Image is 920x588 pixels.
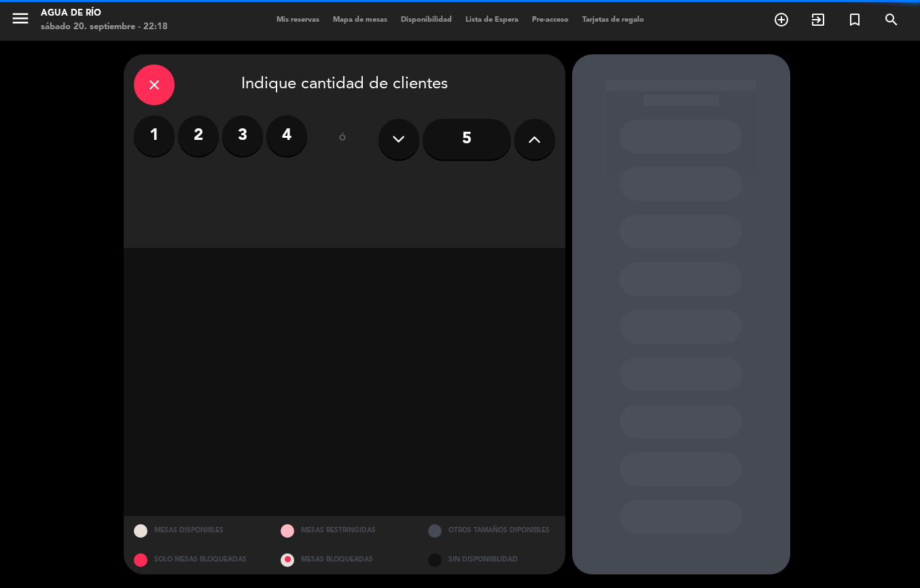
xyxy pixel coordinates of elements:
[576,16,651,24] span: Tarjetas de regalo
[266,115,307,156] label: 4
[459,16,525,24] span: Lista de Espera
[883,12,900,28] i: search
[124,545,271,574] div: SOLO MESAS BLOQUEADAS
[418,545,565,574] div: SIN DISPONIBILIDAD
[810,12,826,28] i: exit_to_app
[394,16,459,24] span: Disponibilidad
[773,12,790,28] i: add_circle_outline
[134,115,175,156] label: 1
[10,8,31,33] button: menu
[134,65,555,105] div: Indique cantidad de clientes
[270,516,418,545] div: MESAS RESTRINGIDAS
[41,20,168,34] div: sábado 20. septiembre - 22:18
[418,516,565,545] div: OTROS TAMAÑOS DIPONIBLES
[41,7,168,20] div: Agua de río
[321,115,365,163] div: ó
[10,8,31,29] i: menu
[270,16,326,24] span: Mis reservas
[124,516,271,545] div: MESAS DISPONIBLES
[178,115,219,156] label: 2
[525,16,576,24] span: Pre-acceso
[326,16,394,24] span: Mapa de mesas
[847,12,863,28] i: turned_in_not
[222,115,263,156] label: 3
[146,77,162,93] i: close
[270,545,418,574] div: MESAS BLOQUEADAS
